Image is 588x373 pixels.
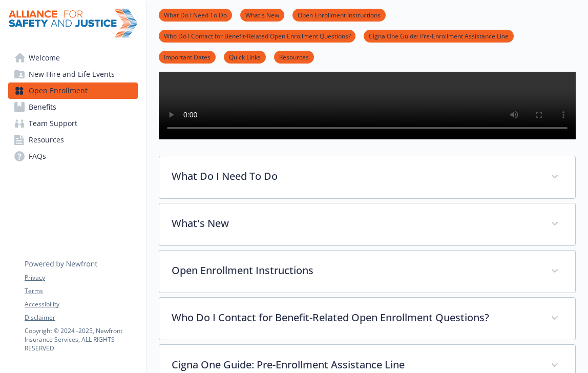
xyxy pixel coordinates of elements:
a: Accessibility [25,300,137,309]
a: Benefits [8,99,138,115]
span: Welcome [29,50,60,66]
span: Resources [29,132,64,148]
a: Team Support [8,115,138,132]
span: Open Enrollment [29,82,88,99]
div: What's New [159,203,575,245]
div: Open Enrollment Instructions [159,251,575,293]
div: What Do I Need To Do [159,156,575,198]
a: Important Dates [159,52,216,61]
span: Benefits [29,99,56,115]
p: What Do I Need To Do [172,169,538,184]
a: FAQs [8,148,138,164]
p: Cigna One Guide: Pre-Enrollment Assistance Line [172,357,538,372]
a: Who Do I Contact for Benefit-Related Open Enrollment Questions? [159,31,355,40]
a: Resources [8,132,138,148]
a: New Hire and Life Events [8,66,138,82]
p: Who Do I Contact for Benefit-Related Open Enrollment Questions? [172,310,538,325]
span: New Hire and Life Events [29,66,115,82]
p: What's New [172,216,538,231]
a: Disclaimer [25,313,137,322]
span: FAQs [29,148,46,164]
a: Welcome [8,50,138,66]
a: Cigna One Guide: Pre-Enrollment Assistance Line [364,31,514,40]
a: What's New [240,10,284,19]
a: Resources [274,52,314,61]
p: Open Enrollment Instructions [172,263,538,278]
a: Open Enrollment Instructions [292,10,386,19]
a: Quick Links [224,52,266,61]
a: Terms [25,286,137,296]
div: Who Do I Contact for Benefit-Related Open Enrollment Questions? [159,298,575,340]
a: What Do I Need To Do [159,10,232,19]
span: Team Support [29,115,77,132]
a: Privacy [25,273,137,282]
a: Open Enrollment [8,82,138,99]
p: Copyright © 2024 - 2025 , Newfront Insurance Services, ALL RIGHTS RESERVED [25,326,137,353]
